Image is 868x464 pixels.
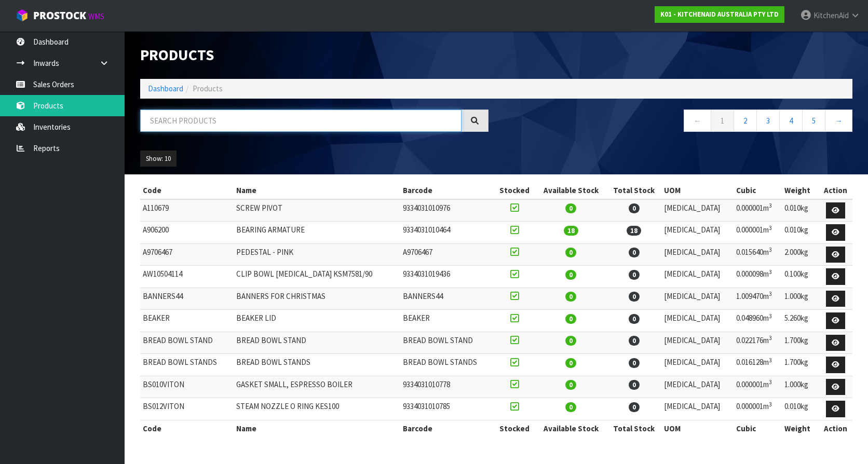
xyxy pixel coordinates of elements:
[606,182,661,199] th: Total Stock
[535,420,606,436] th: Available Stock
[734,332,782,354] td: 0.022176m
[565,270,576,280] span: 0
[782,182,819,199] th: Weight
[734,110,757,132] a: 2
[661,182,734,199] th: UOM
[88,11,104,21] small: WMS
[734,288,782,310] td: 1.009470m
[629,402,640,412] span: 0
[234,266,400,288] td: CLIP BOWL [MEDICAL_DATA] KSM7581/90
[769,290,772,297] sup: 3
[400,266,494,288] td: 9334031019436
[140,288,234,310] td: BANNERS44
[234,288,400,310] td: BANNERS FOR CHRISTMAS
[782,199,819,222] td: 0.010kg
[400,376,494,398] td: 9334031010778
[661,420,734,436] th: UOM
[734,243,782,266] td: 0.015640m
[711,110,734,132] a: 1
[684,110,711,132] a: ←
[734,376,782,398] td: 0.000001m
[234,182,400,199] th: Name
[802,110,825,132] a: 5
[400,310,494,332] td: BEAKER
[769,357,772,364] sup: 3
[564,226,578,236] span: 18
[140,376,234,398] td: BS010VITON
[769,246,772,253] sup: 3
[565,336,576,346] span: 0
[148,84,183,93] a: Dashboard
[494,420,535,436] th: Stocked
[535,182,606,199] th: Available Stock
[494,182,535,199] th: Stocked
[813,10,849,20] span: KitchenAid
[661,398,734,420] td: [MEDICAL_DATA]
[661,199,734,222] td: [MEDICAL_DATA]
[782,243,819,266] td: 2.000kg
[140,398,234,420] td: BS012VITON
[734,199,782,222] td: 0.000001m
[565,203,576,213] span: 0
[33,9,86,22] span: ProStock
[769,268,772,276] sup: 3
[782,266,819,288] td: 0.100kg
[504,110,852,135] nav: Page navigation
[400,222,494,244] td: 9334031010464
[234,332,400,354] td: BREAD BOWL STAND
[234,199,400,222] td: SCREW PIVOT
[140,222,234,244] td: A906200
[661,288,734,310] td: [MEDICAL_DATA]
[140,151,177,167] button: Show: 10
[234,310,400,332] td: BEAKER LID
[234,243,400,266] td: PEDESTAL - PINK
[16,9,29,22] img: cube-alt.png
[769,334,772,342] sup: 3
[193,84,223,93] span: Products
[606,420,661,436] th: Total Stock
[140,110,462,132] input: Search products
[661,310,734,332] td: [MEDICAL_DATA]
[734,398,782,420] td: 0.000001m
[400,420,494,436] th: Barcode
[782,376,819,398] td: 1.000kg
[782,310,819,332] td: 5.260kg
[769,312,772,320] sup: 3
[400,199,494,222] td: 9334031010976
[140,354,234,376] td: BREAD BOWL STANDS
[661,332,734,354] td: [MEDICAL_DATA]
[234,420,400,436] th: Name
[565,358,576,368] span: 0
[400,243,494,266] td: A9706467
[400,332,494,354] td: BREAD BOWL STAND
[400,288,494,310] td: BANNERS44
[782,332,819,354] td: 1.700kg
[234,376,400,398] td: GASKET SMALL, ESPRESSO BOILER
[629,203,640,213] span: 0
[661,243,734,266] td: [MEDICAL_DATA]
[140,199,234,222] td: A110679
[661,222,734,244] td: [MEDICAL_DATA]
[629,270,640,280] span: 0
[769,202,772,209] sup: 3
[756,110,780,132] a: 3
[769,378,772,386] sup: 3
[782,420,819,436] th: Weight
[565,402,576,412] span: 0
[400,398,494,420] td: 9334031010785
[234,354,400,376] td: BREAD BOWL STANDS
[629,248,640,257] span: 0
[629,358,640,368] span: 0
[782,288,819,310] td: 1.000kg
[627,226,641,236] span: 18
[661,266,734,288] td: [MEDICAL_DATA]
[629,380,640,390] span: 0
[769,224,772,231] sup: 3
[779,110,803,132] a: 4
[234,398,400,420] td: STEAM NOZZLE O RING KES100
[661,354,734,376] td: [MEDICAL_DATA]
[140,243,234,266] td: A9706467
[734,310,782,332] td: 0.048960m
[140,420,234,436] th: Code
[629,314,640,324] span: 0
